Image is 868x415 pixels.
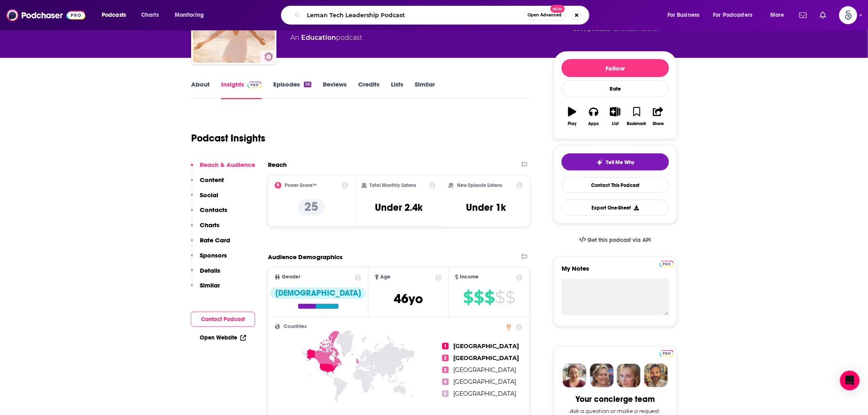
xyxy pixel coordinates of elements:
img: Sydney Profile [563,364,587,388]
button: Share [648,102,669,131]
button: open menu [96,9,137,22]
p: Sponsors [200,251,227,259]
span: Open Advanced [528,13,562,17]
div: Rate [562,80,669,97]
span: Tell Me Why [606,159,635,166]
span: [GEOGRAPHIC_DATA] [454,378,516,385]
a: Education [301,34,336,41]
span: 4 [442,379,449,385]
span: $ [495,291,505,304]
button: Rate Card [191,236,230,251]
span: Countries [283,324,307,329]
button: Contact Podcast [191,312,255,327]
h2: Audience Demographics [268,253,343,261]
span: 5 [442,390,449,397]
img: Podchaser Pro [660,350,674,357]
p: Reach & Audience [200,161,255,169]
div: Apps [589,121,599,126]
a: About [191,80,210,99]
span: [GEOGRAPHIC_DATA] [454,354,519,362]
button: tell me why sparkleTell Me Why [562,153,669,171]
h2: Power Score™ [285,182,317,188]
p: 25 [298,199,325,216]
button: Similar [191,281,220,296]
a: InsightsPodchaser Pro [221,80,262,99]
div: Search podcasts, credits, & more... [289,6,597,25]
p: Similar [200,281,220,289]
button: Play [562,102,583,131]
span: $ [505,291,515,304]
button: Show profile menu [839,6,857,24]
a: Show notifications dropdown [796,8,810,22]
button: Bookmark [626,102,647,131]
span: 46 yo [394,291,423,307]
h1: Podcast Insights [191,132,265,144]
span: $ [474,291,484,304]
button: Contacts [191,206,227,221]
button: open menu [708,9,765,22]
img: Barbara Profile [590,364,614,388]
a: Credits [358,80,379,99]
a: Pro website [660,349,674,357]
p: Social [200,191,218,199]
span: Charts [141,9,159,21]
span: Podcasts [102,9,126,21]
img: Jules Profile [617,364,641,388]
a: Show notifications dropdown [817,8,829,22]
label: My Notes [562,265,669,279]
div: Share [653,121,664,126]
div: Bookmark [627,121,646,126]
a: Reviews [323,80,347,99]
span: Get this podcast via API [588,237,651,244]
p: Contacts [200,206,227,214]
img: Podchaser Pro [660,261,674,267]
p: Charts [200,221,219,229]
div: Open Intercom Messenger [840,371,860,390]
div: 56 [304,82,311,87]
button: Social [191,191,218,206]
h2: Total Monthly Listens [370,182,416,188]
span: Income [460,274,479,280]
span: $ [484,291,494,304]
div: [DEMOGRAPHIC_DATA] [270,287,366,299]
a: Contact This Podcast [562,177,669,193]
button: Charts [191,221,219,236]
a: Pro website [660,260,674,267]
button: List [605,102,626,131]
div: List [612,121,619,126]
p: Details [200,267,220,274]
span: 3 [442,367,449,373]
button: open menu [662,9,710,22]
button: Apps [583,102,604,131]
a: Lists [391,80,403,99]
div: Play [568,121,577,126]
input: Search podcasts, credits, & more... [304,9,524,22]
span: Logged in as Spiral5-G2 [839,6,857,24]
button: Sponsors [191,251,227,267]
h3: Under 1k [466,201,506,214]
div: An podcast [290,33,362,43]
span: 1 [442,343,449,349]
span: For Podcasters [713,9,753,21]
img: tell me why sparkle [596,159,603,166]
a: Get this podcast via API [573,230,658,250]
span: [GEOGRAPHIC_DATA] [454,366,516,374]
div: Your concierge team [576,394,655,404]
img: Podchaser - Follow, Share and Rate Podcasts [7,7,85,23]
span: For Business [667,9,700,21]
button: Details [191,267,220,282]
img: User Profile [839,6,857,24]
h3: Under 2.4k [375,201,423,214]
button: Content [191,176,224,191]
img: Jon Profile [644,364,668,388]
a: Episodes56 [273,80,311,99]
button: open menu [169,9,215,22]
p: Content [200,176,224,184]
a: Similar [415,80,435,99]
button: Follow [562,59,669,77]
h2: Reach [268,161,287,169]
span: [GEOGRAPHIC_DATA] [454,342,519,350]
span: $ [463,291,473,304]
div: Ask a question or make a request. [570,408,661,414]
button: Reach & Audience [191,161,255,176]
